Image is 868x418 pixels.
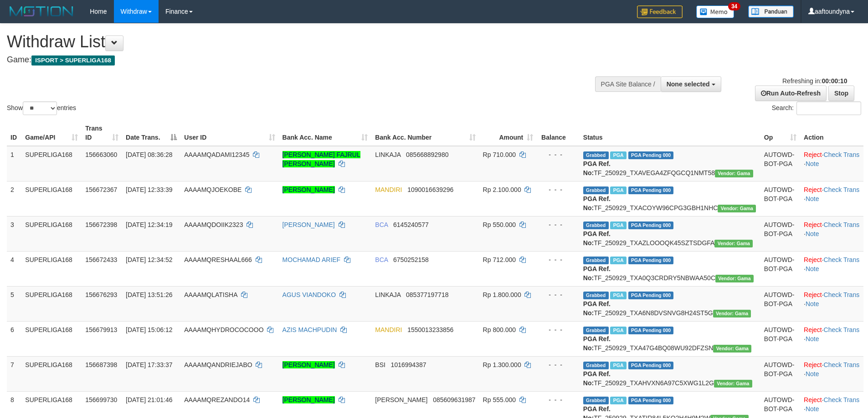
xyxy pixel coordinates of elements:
[714,240,753,247] span: Vendor URL: https://trx31.1velocity.biz
[800,120,863,146] th: Action
[610,151,626,159] span: Marked by aafchhiseyha
[696,5,734,18] img: Button%20Memo.svg
[85,396,117,403] span: 156699730
[540,290,576,299] div: - - -
[537,120,580,146] th: Balance
[580,286,760,321] td: TF_250929_TXA6N8DVSNVG8H24ST5G
[715,275,754,282] span: Vendor URL: https://trx31.1velocity.biz
[126,256,172,263] span: [DATE] 12:34:52
[21,120,82,146] th: Game/API: activate to sort column ascending
[407,326,453,333] span: Copy 1550013233856 to clipboard
[828,86,854,101] a: Stop
[800,356,863,391] td: · ·
[804,361,822,368] a: Reject
[7,55,570,65] h4: Game:
[540,325,576,334] div: - - -
[479,120,537,146] th: Amount: activate to sort column ascending
[85,221,117,228] span: 156672398
[583,195,611,212] b: PGA Ref. No:
[7,5,76,18] img: MOTION_logo.png
[540,220,576,229] div: - - -
[21,321,82,356] td: SUPERLIGA168
[85,186,117,193] span: 156672367
[126,151,172,158] span: [DATE] 08:36:28
[715,170,753,177] span: Vendor URL: https://trx31.1velocity.biz
[7,101,76,115] label: Show entries
[184,221,243,228] span: AAAAMQDOIIK2323
[824,186,860,193] a: Check Trans
[583,370,611,387] b: PGA Ref. No:
[180,120,278,146] th: User ID: activate to sort column ascending
[806,265,819,272] a: Note
[483,186,521,193] span: Rp 2.100.000
[540,255,576,264] div: - - -
[728,2,740,10] span: 34
[184,151,249,158] span: AAAAMQADAMI12345
[580,251,760,286] td: TF_250929_TXA0Q3CRDRY5NBWAA50C
[184,256,252,263] span: AAAAMQRESHAAL666
[628,151,674,159] span: PGA Pending
[580,181,760,216] td: TF_250929_TXACOYW96CPG3GBH1NHC
[610,257,626,264] span: Marked by aafsoycanthlai
[595,76,661,92] div: PGA Site Balance /
[580,356,760,391] td: TF_250929_TXAHVXN6A97C5XWG1L2G
[800,181,863,216] td: · ·
[375,186,402,193] span: MANDIRI
[21,251,82,286] td: SUPERLIGA168
[126,396,172,403] span: [DATE] 21:01:46
[824,221,860,228] a: Check Trans
[375,151,401,158] span: LINKAJA
[580,321,760,356] td: TF_250929_TXA47G4BQ08WU92DFZSN
[85,291,117,298] span: 156676293
[804,151,822,158] a: Reject
[375,291,401,298] span: LINKAJA
[583,300,611,317] b: PGA Ref. No:
[282,256,341,263] a: MOCHAMAD ARIEF
[824,361,860,368] a: Check Trans
[824,326,860,333] a: Check Trans
[580,120,760,146] th: Status
[760,146,800,181] td: AUTOWD-BOT-PGA
[804,396,822,403] a: Reject
[82,120,122,146] th: Trans ID: activate to sort column ascending
[628,222,674,229] span: PGA Pending
[772,101,861,115] label: Search:
[583,186,609,194] span: Grabbed
[393,256,429,263] span: Copy 6750252158 to clipboard
[282,186,335,193] a: [PERSON_NAME]
[806,300,819,307] a: Note
[628,292,674,299] span: PGA Pending
[85,151,117,158] span: 156663060
[483,221,516,228] span: Rp 550.000
[628,186,674,194] span: PGA Pending
[7,251,21,286] td: 4
[637,5,683,18] img: Feedback.jpg
[610,186,626,194] span: Marked by aafsengchandara
[800,146,863,181] td: · ·
[760,120,800,146] th: Op: activate to sort column ascending
[804,221,822,228] a: Reject
[583,222,609,229] span: Grabbed
[824,151,860,158] a: Check Trans
[580,146,760,181] td: TF_250929_TXAVEGA4ZFQGCQ1NMT58
[583,265,611,282] b: PGA Ref. No:
[7,33,570,51] h1: Withdraw List
[667,81,710,88] span: None selected
[583,230,611,247] b: PGA Ref. No:
[806,160,819,167] a: Note
[282,396,335,403] a: [PERSON_NAME]
[760,321,800,356] td: AUTOWD-BOT-PGA
[375,326,402,333] span: MANDIRI
[804,256,822,263] a: Reject
[806,195,819,202] a: Note
[583,151,609,159] span: Grabbed
[126,186,172,193] span: [DATE] 12:33:39
[375,256,388,263] span: BCA
[796,101,861,115] input: Search:
[800,286,863,321] td: · ·
[714,380,752,388] span: Vendor URL: https://trx31.1velocity.biz
[483,291,521,298] span: Rp 1.800.000
[7,216,21,251] td: 3
[126,361,172,368] span: [DATE] 17:33:37
[407,186,453,193] span: Copy 1090016639296 to clipboard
